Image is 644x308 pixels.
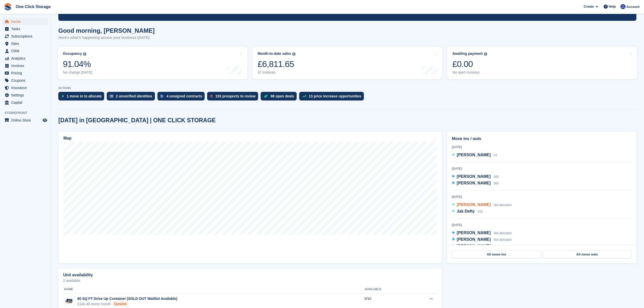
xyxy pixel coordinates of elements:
a: 1 move in to allocate [58,92,107,103]
a: menu [3,99,48,106]
img: deal-1b604bf984904fb50ccaf53a9ad4b4a5d6e5aea283cecdc64d6e3604feb123c2.svg [264,94,268,98]
div: 2 unverified identities [116,94,152,98]
img: verify_identity-adf6edd0f0f0b5bbfe63781bf79b02c33cf7c696d77639b501bdc392416b5a36.svg [110,95,113,98]
span: 016 [478,210,483,213]
a: All move outs [543,250,631,259]
span: Invoices [11,62,42,69]
h2: [DATE] in [GEOGRAPHIC_DATA] | ONE CLICK STORAGE [58,117,216,124]
div: £0.00 [452,59,487,69]
span: [PERSON_NAME] [457,153,491,157]
span: Account [626,4,639,9]
span: Home [11,18,42,25]
span: 005 [494,175,499,179]
div: 88 open deals [271,94,294,98]
div: 80 SQ FT Drive Up Container (SOLD OUT Waitlist Available) [77,296,177,301]
a: [PERSON_NAME] 53 [452,152,497,159]
a: menu [3,55,48,62]
img: prospect-51fa495bee0391a8d652442698ab0144808aea92771e9ea1ae160a38d050c398.svg [210,95,213,98]
img: contract_signature_icon-13c848040528278c33f63329250d36e43548de30e8caae1d1a13099fd9432cc5.svg [160,95,164,98]
span: 023 [494,245,499,248]
div: [DATE] [452,166,632,171]
img: move_ins_to_allocate_icon-fdf77a2bb77ea45bf5b3d319d69a93e2d87916cf1d5bf7949dd705db3b84f3ca.svg [61,95,64,98]
span: Pricing [11,70,42,77]
div: [DATE] [452,195,632,199]
h1: Good morning, [PERSON_NAME] [58,27,155,34]
span: [PERSON_NAME] [457,231,491,235]
a: menu [3,62,48,69]
div: [DATE] [452,223,632,227]
span: Analytics [11,55,42,62]
div: 1 move in to allocate [67,94,102,98]
a: menu [3,77,48,84]
span: Create [584,4,594,9]
a: menu [3,33,48,40]
span: 064 [494,182,499,185]
th: Name [63,285,364,294]
span: Subscriptions [11,33,42,40]
th: Available [364,285,409,294]
div: 97 invoices [258,70,295,75]
span: [PERSON_NAME] [457,174,491,179]
a: 2 unverified identities [107,92,157,103]
div: Awaiting payment [452,52,483,56]
div: Occupancy [63,52,82,56]
a: Jak Defty 016 [452,208,483,215]
span: Capital [11,99,42,106]
a: menu [3,84,48,91]
a: [PERSON_NAME] Not allocated [452,236,511,243]
a: menu [3,92,48,99]
div: 91.04% [63,59,92,69]
a: [PERSON_NAME] Not allocated [452,202,511,208]
span: Not allocated [494,231,511,235]
div: Dynamic [113,301,129,306]
span: [PERSON_NAME] [457,237,491,242]
a: [PERSON_NAME] 023 [452,243,499,250]
img: stora-icon-8386f47178a22dfd0bd8f6a31ec36ba5ce8667c1dd55bd0f319d3a0aa187defe.svg [4,3,12,11]
span: Tasks [11,25,42,32]
a: [PERSON_NAME] Not allocated [452,230,511,236]
a: [PERSON_NAME] 064 [452,180,499,187]
a: 88 open deals [261,92,299,103]
span: [PERSON_NAME] [457,202,491,207]
span: Insurance [11,84,42,91]
span: Online Store [11,117,42,124]
div: [DATE] [452,145,632,149]
h2: Move ins / outs [452,136,632,142]
a: Awaiting payment £0.00 No open invoices [447,47,637,79]
a: menu [3,40,48,47]
img: 10-ft-container.jpg [64,298,74,305]
a: menu [3,117,48,124]
div: No open invoices [452,70,487,75]
span: Not allocated [494,238,511,242]
h2: Map [63,136,71,141]
img: price_increase_opportunities-93ffe204e8149a01c8c9dc8f82e8f89637d9d84a8eef4429ea346261dce0b2c0.svg [302,95,306,97]
p: 2 available [63,279,437,282]
div: £140.40 every month [77,301,177,307]
a: menu [3,18,48,25]
span: Settings [11,92,42,99]
a: menu [3,70,48,77]
span: CRM [11,47,42,55]
div: No change [DATE] [63,70,92,75]
span: 53 [494,153,497,157]
span: Storefront [5,110,50,115]
img: icon-info-grey-7440780725fd019a000dd9b08b2336e03edf1995a4989e88bcd33f0948082b44.svg [484,53,487,56]
a: Map [58,131,442,263]
a: menu [3,25,48,32]
a: Preview store [42,117,48,123]
a: 153 prospects to review [207,92,261,103]
a: 13 price increase opportunities [299,92,366,103]
p: Here's what's happening across your business [DATE] [58,35,155,41]
span: Coupons [11,77,42,84]
div: £6,811.65 [258,59,295,69]
span: [PERSON_NAME] [457,181,491,185]
h2: Unit availability [63,273,93,277]
p: ACTIONS [58,87,636,90]
a: 4 unsigned contracts [157,92,207,103]
a: One Click Storage [14,3,53,11]
div: 4 unsigned contracts [167,94,202,98]
span: Not allocated [494,203,511,207]
a: Month-to-date sales £6,811.65 97 invoices [253,47,442,79]
a: [PERSON_NAME] 005 [452,174,499,180]
a: All move ins [452,250,541,259]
